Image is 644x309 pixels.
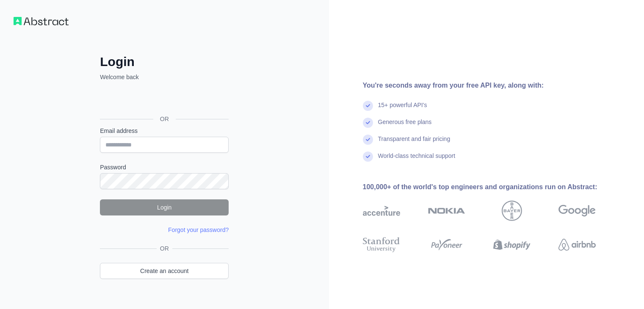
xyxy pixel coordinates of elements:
[100,163,229,171] label: Password
[96,91,231,109] iframe: Botón Iniciar sesión con Google
[100,54,229,69] h2: Login
[363,235,400,254] img: stanford university
[558,235,596,254] img: airbnb
[100,263,229,279] a: Create an account
[428,201,465,221] img: nokia
[363,118,373,128] img: check mark
[428,235,465,254] img: payoneer
[100,127,229,135] label: Email address
[100,199,229,215] button: Login
[363,80,623,91] div: You're seconds away from your free API key, along with:
[502,201,522,221] img: bayer
[378,118,432,135] div: Generous free plans
[157,244,172,253] span: OR
[100,73,229,81] p: Welcome back
[168,226,229,233] a: Forgot your password?
[378,135,451,152] div: Transparent and fair pricing
[363,101,373,111] img: check mark
[558,201,596,221] img: google
[363,201,400,221] img: accenture
[378,101,427,118] div: 15+ powerful API's
[363,135,373,145] img: check mark
[378,152,456,168] div: World-class technical support
[493,235,531,254] img: shopify
[153,115,176,123] span: OR
[363,152,373,162] img: check mark
[363,182,623,192] div: 100,000+ of the world's top engineers and organizations run on Abstract:
[14,17,69,25] img: Workflow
